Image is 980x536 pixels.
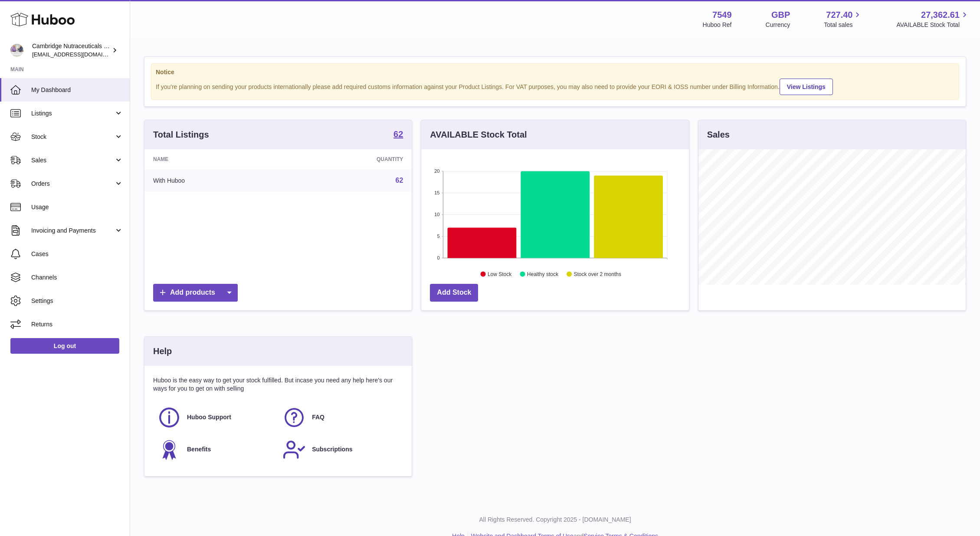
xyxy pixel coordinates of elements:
[435,168,440,174] text: 20
[437,233,440,239] text: 5
[10,338,119,354] a: Log out
[31,109,114,118] span: Listings
[766,21,790,29] div: Currency
[31,320,123,329] span: Returns
[144,169,285,192] td: With Huboo
[896,9,970,29] a: 27,362.61 AVAILABLE Stock Total
[435,190,440,195] text: 15
[31,297,123,305] span: Settings
[156,77,954,95] div: If you're planning on sending your products internationally please add required customs informati...
[32,51,128,58] span: [EMAIL_ADDRESS][DOMAIN_NAME]
[153,284,238,302] a: Add products
[32,42,110,59] div: Cambridge Nutraceuticals Ltd
[430,284,478,302] a: Add Stock
[31,227,114,235] span: Invoicing and Payments
[31,203,123,211] span: Usage
[703,21,732,29] div: Huboo Ref
[771,9,790,21] strong: GBP
[187,445,211,454] span: Benefits
[31,156,114,164] span: Sales
[896,21,970,29] span: AVAILABLE Stock Total
[157,438,274,461] a: Benefits
[312,413,324,421] span: FAQ
[574,271,621,277] text: Stock over 2 months
[282,406,399,429] a: FAQ
[153,376,403,393] p: Huboo is the easy way to get your stock fulfilled. But incase you need any help here's our ways f...
[10,44,23,57] img: qvc@camnutra.com
[153,129,209,141] h3: Total Listings
[31,86,123,94] span: My Dashboard
[153,345,172,357] h3: Help
[156,68,954,76] strong: Notice
[282,438,399,461] a: Subscriptions
[31,180,114,188] span: Orders
[712,9,732,21] strong: 7549
[393,130,403,140] a: 62
[488,271,512,277] text: Low Stock
[826,9,852,21] span: 727.40
[780,79,833,95] a: View Listings
[430,129,527,141] h3: AVAILABLE Stock Total
[31,250,123,258] span: Cases
[437,255,440,260] text: 0
[31,273,123,282] span: Channels
[824,9,862,29] a: 727.40 Total sales
[144,149,285,169] th: Name
[157,406,274,429] a: Huboo Support
[527,271,559,277] text: Healthy stock
[393,130,403,138] strong: 62
[707,129,730,141] h3: Sales
[435,212,440,217] text: 10
[187,413,231,421] span: Huboo Support
[137,516,973,524] p: All Rights Reserved. Copyright 2025 - [DOMAIN_NAME]
[921,9,960,21] span: 27,362.61
[312,445,352,454] span: Subscriptions
[824,21,862,29] span: Total sales
[285,149,412,169] th: Quantity
[396,177,403,184] a: 62
[31,133,114,141] span: Stock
